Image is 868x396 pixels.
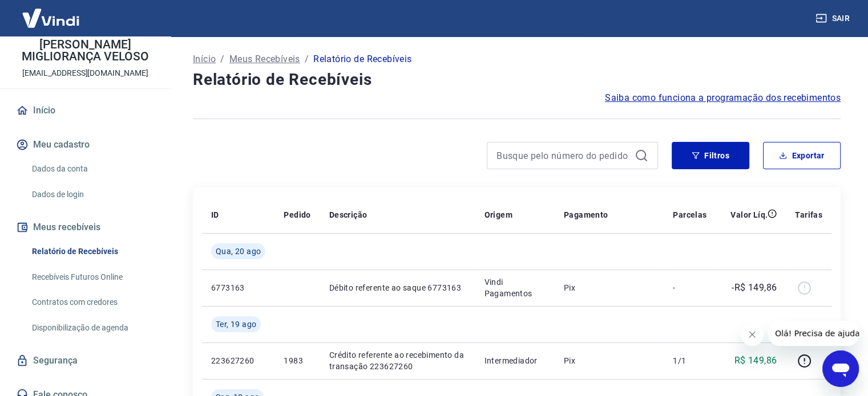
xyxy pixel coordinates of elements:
a: Segurança [14,348,157,373]
span: Ter, 19 ago [216,319,256,330]
a: Meus Recebíveis [229,52,300,66]
a: Saiba como funciona a programação dos recebimentos [605,91,841,105]
p: Pix [564,355,655,366]
p: 223627260 [211,355,265,366]
p: Pix [564,282,655,293]
a: Contratos com credores [27,291,157,314]
p: Intermediador [484,355,545,366]
h4: Relatório de Recebíveis [193,68,841,91]
p: 1983 [284,355,310,366]
p: / [220,52,224,66]
a: Relatório de Recebíveis [27,240,157,263]
p: [EMAIL_ADDRESS][DOMAIN_NAME] [22,67,148,79]
p: [PERSON_NAME] MIGLIORANÇA VELOSO [9,39,162,63]
p: 1/1 [673,355,706,366]
p: Débito referente ao saque 6773163 [329,282,466,293]
p: -R$ 149,86 [732,281,777,295]
p: Crédito referente ao recebimento da transação 223627260 [329,349,466,372]
button: Meus recebíveis [14,215,157,240]
p: Descrição [329,209,368,221]
p: Vindi Pagamentos [484,276,545,299]
span: Qua, 20 ago [216,246,261,257]
iframe: Botão para abrir a janela de mensagens [822,350,859,387]
a: Início [193,52,216,66]
p: Origem [484,209,512,221]
iframe: Fechar mensagem [741,323,764,346]
p: Parcelas [673,209,706,221]
p: Tarifas [795,209,822,221]
button: Filtros [672,142,749,169]
a: Disponibilização de agenda [27,316,157,340]
p: R$ 149,86 [734,354,777,368]
a: Dados da conta [27,157,157,181]
iframe: Mensagem da empresa [768,321,859,346]
img: Vindi [14,1,88,35]
a: Recebíveis Futuros Online [27,266,157,289]
span: Olá! Precisa de ajuda? [7,8,96,17]
p: 6773163 [211,282,265,293]
p: ID [211,209,219,221]
input: Busque pelo número do pedido [496,147,630,164]
a: Início [14,98,157,123]
button: Exportar [763,142,841,169]
p: Pagamento [564,209,608,221]
p: / [305,52,309,66]
button: Meu cadastro [14,132,157,157]
p: Valor Líq. [730,209,768,221]
a: Dados de login [27,183,157,206]
p: Relatório de Recebíveis [313,52,411,66]
button: Sair [813,8,854,29]
p: Pedido [284,209,310,221]
p: - [673,282,706,293]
